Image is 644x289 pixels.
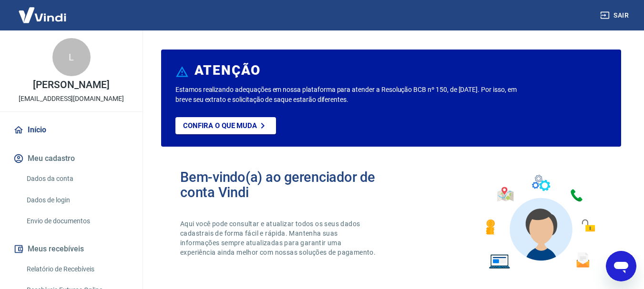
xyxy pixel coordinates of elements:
a: Envio de documentos [23,211,131,231]
button: Meus recebíveis [11,239,131,259]
img: Vindi [11,0,73,30]
img: Imagem de um avatar masculino com diversos icones exemplificando as funcionalidades do gerenciado... [477,169,602,275]
a: Dados da conta [23,169,131,189]
h2: Bem-vindo(a) ao gerenciador de conta Vindi [180,169,391,200]
h6: ATENÇÃO [194,66,261,75]
button: Meu cadastro [11,148,131,169]
a: Relatório de Recebíveis [23,259,131,279]
p: [PERSON_NAME] [33,80,109,90]
p: Aqui você pode consultar e atualizar todos os seus dados cadastrais de forma fácil e rápida. Mant... [180,219,378,257]
p: Confira o que muda [183,121,257,130]
button: Sair [598,7,633,24]
a: Início [11,120,131,140]
div: L [52,38,91,76]
a: Confira o que muda [175,117,276,134]
iframe: Botão para abrir a janela de mensagens [606,251,636,281]
p: [EMAIL_ADDRESS][DOMAIN_NAME] [19,94,124,104]
p: Estamos realizando adequações em nossa plataforma para atender a Resolução BCB nº 150, de [DATE].... [175,85,521,105]
a: Dados de login [23,190,131,210]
